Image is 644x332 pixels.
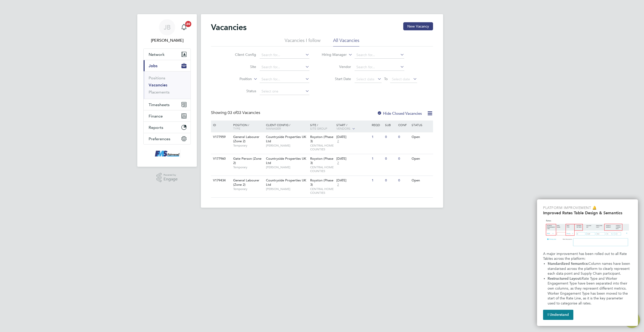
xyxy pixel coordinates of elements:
[333,37,359,46] li: All Vacancies
[149,90,170,94] a: Placements
[310,126,327,130] span: Site Group
[260,52,309,59] input: Search for...
[335,121,370,133] div: Start /
[154,150,180,158] img: f-mead-logo-retina.png
[403,22,433,30] button: New Vacancy
[137,14,197,167] nav: Main navigation
[384,154,397,163] div: 0
[397,176,410,185] div: 0
[266,178,306,187] span: Countryside Properties UK Ltd
[322,64,351,69] label: Vendor
[548,276,629,305] span: Rate Type and Worker Engagement Type have been separated into their own columns, as they represen...
[548,262,631,276] span: Column names have been standarised across the platform to clearly represent each data point and S...
[336,135,369,139] div: [DATE]
[543,210,632,215] h2: Improved Rates Table Design & Semantics
[548,276,582,281] strong: Restructured Layout:
[164,173,178,177] span: Powered by
[149,52,165,57] span: Network
[336,161,340,165] span: 2
[410,121,432,129] div: Status
[318,52,347,57] label: Hiring Manager
[310,144,334,151] span: CENTRAL HOME COUNTIES
[223,77,252,82] label: Position
[149,76,165,80] a: Positions
[336,139,340,144] span: 2
[233,178,259,187] span: General Labourer (Zone 2)
[229,121,265,133] div: Position /
[227,89,256,93] label: Status
[164,177,178,181] span: Engage
[543,205,632,210] p: Platform Improvement 🔔
[233,135,259,143] span: General Labourer (Zone 2)
[212,176,229,185] div: V179434
[266,135,306,143] span: Countryside Properties UK Ltd
[397,154,410,163] div: 0
[185,21,191,27] span: 20
[370,132,384,142] div: 1
[336,126,351,130] span: Vendors
[370,176,384,185] div: 1
[543,310,573,320] button: I Understand
[260,64,309,71] input: Search for...
[149,114,163,118] span: Finance
[548,262,588,266] strong: Standardized Semantics:
[233,165,263,169] span: Temporary
[310,156,333,165] span: Royston (Phase 3)
[266,144,308,148] span: [PERSON_NAME]
[397,132,410,142] div: 0
[384,132,397,142] div: 0
[233,144,263,148] span: Temporary
[377,111,422,116] label: Hide Closed Vacancies
[410,132,432,142] div: Open
[410,176,432,185] div: Open
[228,110,237,115] span: 03 of
[233,187,263,191] span: Temporary
[384,121,397,129] div: Sub
[233,126,240,130] span: Type
[149,136,170,141] span: Preferences
[266,187,308,191] span: [PERSON_NAME]
[143,37,191,43] span: Jonathan Bailey
[310,165,334,173] span: CENTRAL HOME COUNTIES
[370,121,384,129] div: Reqd
[233,156,261,165] span: Gate Person (Zone 2)
[212,132,229,142] div: V177959
[322,77,351,81] label: Start Date
[143,150,191,158] a: Go to home page
[211,22,247,32] h2: Vacancies
[336,157,369,161] div: [DATE]
[212,154,229,163] div: V177960
[397,121,410,129] div: Conf
[310,135,333,143] span: Royston (Phase 3)
[149,125,163,130] span: Reports
[227,52,256,57] label: Client Config
[543,251,632,261] p: A major improvement has been rolled out to all Rate Tables across the platform:
[392,77,410,81] span: Select date
[265,121,309,133] div: Client Config /
[355,64,404,71] input: Search for...
[227,64,256,69] label: Site
[228,110,260,115] span: 03 Vacancies
[355,52,404,59] input: Search for...
[285,37,320,46] li: Vacancies I follow
[309,121,335,133] div: Site /
[370,154,384,163] div: 1
[383,76,389,82] span: To
[260,76,309,83] input: Search for...
[336,178,369,183] div: [DATE]
[149,63,157,68] span: Jobs
[543,217,632,249] img: Updated Rates Table Design & Semantics
[266,156,306,165] span: Countryside Properties UK Ltd
[384,176,397,185] div: 0
[149,102,170,107] span: Timesheets
[410,154,432,163] div: Open
[260,88,309,95] input: Select one
[266,165,308,169] span: [PERSON_NAME]
[211,110,261,115] div: Showing
[310,187,334,195] span: CENTRAL HOME COUNTIES
[164,24,171,31] span: JB
[356,77,374,81] span: Select date
[149,83,167,87] a: Vacancies
[537,199,638,326] div: Improved Rate Table Semantics
[212,121,229,129] div: ID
